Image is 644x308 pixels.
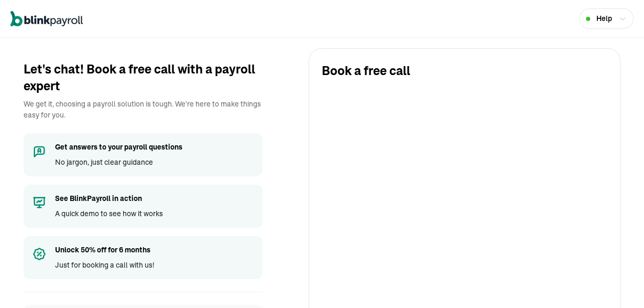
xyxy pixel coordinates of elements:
[55,142,182,153] span: Get answers to your payroll questions
[55,260,155,271] span: Just for booking a call with us!
[55,245,155,256] span: Unlock 50% off for 6 months
[55,193,163,204] span: See BlinkPayroll in action
[579,8,634,29] button: Help
[322,61,607,80] h3: Book a free call
[24,61,263,94] h2: Let's chat! Book a free call with a payroll expert
[596,13,612,24] span: Help
[24,99,263,121] p: We get it, choosing a payroll solution is tough. We're here to make things easy for you.
[55,208,163,219] span: A quick demo to see how it works
[592,258,644,308] iframe: Chat Widget
[55,157,182,168] span: No jargon, just clear guidance
[10,4,83,34] nav: Global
